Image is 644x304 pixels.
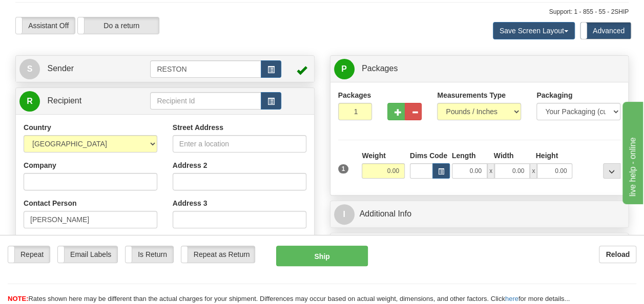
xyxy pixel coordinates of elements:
[437,90,506,100] label: Measurements Type
[24,160,56,170] label: Company
[536,90,572,100] label: Packaging
[410,150,447,161] label: Dims Code
[494,150,514,161] label: Width
[173,198,207,208] label: Address 3
[493,22,575,39] button: Save Screen Layout
[15,8,629,16] div: Support: 1 - 855 - 55 - 2SHIP
[505,295,518,302] a: here
[24,198,76,208] label: Contact Person
[334,59,355,79] span: P
[580,23,631,39] label: Advanced
[19,91,40,112] span: R
[173,135,306,153] input: Enter a location
[150,60,261,78] input: Sender Id
[126,246,173,263] label: Is Return
[362,64,398,73] span: Packages
[8,295,28,302] span: NOTE:
[530,163,537,179] span: x
[173,160,207,170] label: Address 2
[603,163,620,179] div: ...
[606,250,630,258] b: Reload
[362,150,385,161] label: Weight
[599,246,636,263] button: Reload
[24,122,51,133] label: Country
[47,64,74,73] span: Sender
[78,17,159,34] label: Do a return
[338,164,349,173] span: 1
[47,96,81,105] span: Recipient
[535,150,558,161] label: Height
[19,59,40,79] span: S
[8,6,95,18] div: live help - online
[58,246,117,263] label: Email Labels
[150,92,261,110] input: Recipient Id
[338,90,371,100] label: Packages
[181,246,255,263] label: Repeat as Return
[334,204,355,225] span: I
[620,100,643,204] iframe: chat widget
[334,204,625,225] a: IAdditional Info
[276,246,368,266] button: Ship
[334,58,625,79] a: P Packages
[487,163,494,179] span: x
[16,17,75,34] label: Assistant Off
[452,150,476,161] label: Length
[8,246,50,263] label: Repeat
[173,122,223,133] label: Street Address
[19,91,136,112] a: R Recipient
[19,58,150,79] a: S Sender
